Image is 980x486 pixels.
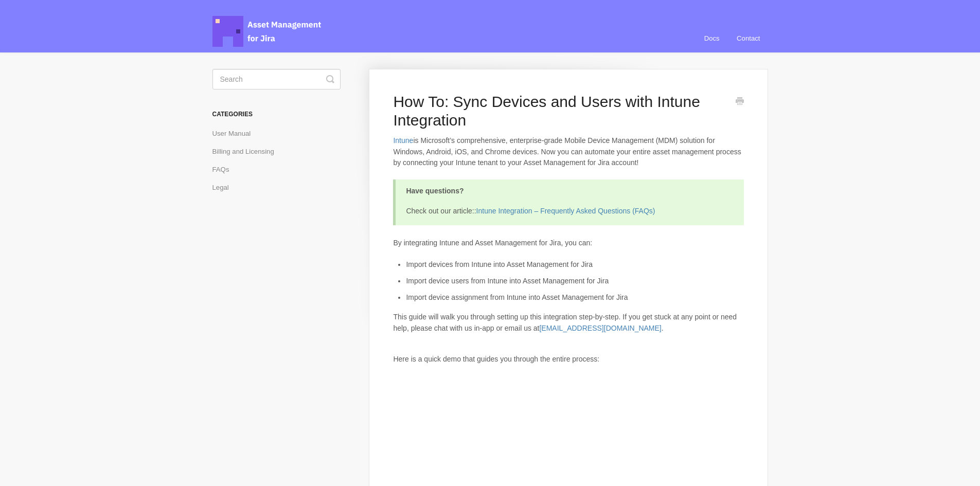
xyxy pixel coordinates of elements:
li: Import device assignment from Intune into Asset Management for Jira [406,292,743,303]
p: Here is a quick demo that guides you through the entire process: [393,354,743,365]
p: Check out our article:: [406,206,730,217]
h3: Categories [212,105,341,123]
input: Search [212,69,341,89]
li: Import devices from Intune into Asset Management for Jira [406,259,743,271]
a: [EMAIL_ADDRESS][DOMAIN_NAME] [539,324,661,332]
a: User Manual [212,125,259,142]
h1: How To: Sync Devices and Users with Intune Integration [393,93,728,130]
a: Contact [729,25,768,52]
a: Intune Integration – Frequently Asked Questions (FAQs) [476,207,655,215]
b: Have questions? [406,187,464,195]
li: Import device users from Intune into Asset Management for Jira [406,276,743,287]
a: Print this Article [736,97,744,108]
a: FAQs [212,161,237,178]
a: Billing and Licensing [212,143,282,160]
p: By integrating Intune and Asset Management for Jira, you can: [393,238,743,249]
a: Docs [697,25,727,52]
p: is Microsoft’s comprehensive, enterprise-grade Mobile Device Management (MDM) solution for Window... [393,135,743,169]
a: Legal [212,179,237,196]
p: This guide will walk you through setting up this integration step-by-step. If you get stuck at an... [393,312,743,334]
span: Asset Management for Jira Docs [212,16,323,47]
a: Intune [393,136,413,145]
